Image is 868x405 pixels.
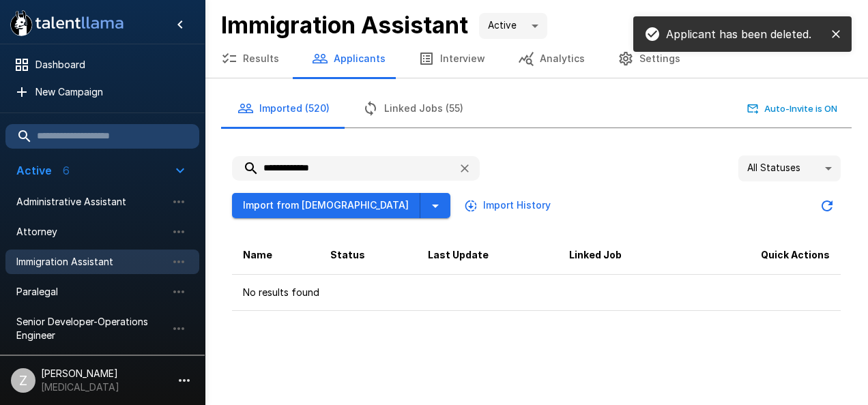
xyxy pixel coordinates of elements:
button: Linked Jobs (55) [346,89,480,127]
button: Analytics [502,40,601,78]
th: Last Update [417,236,558,275]
button: Import History [461,193,556,218]
td: No results found [232,274,841,310]
button: Imported (520) [221,89,346,127]
p: Applicant has been deleted. [666,26,811,42]
button: Interview [402,40,502,78]
button: Import from [DEMOGRAPHIC_DATA] [232,193,420,218]
button: Settings [601,40,697,78]
div: Active [479,13,547,39]
button: Updated Today - 10:51 AM [813,192,841,220]
th: Name [232,236,319,275]
button: Auto-Invite is ON [744,98,841,119]
th: Quick Actions [685,236,841,275]
th: Status [319,236,416,275]
button: Results [205,40,295,78]
div: All Statuses [738,155,841,181]
b: Immigration Assistant [221,11,468,39]
button: Applicants [295,40,402,78]
th: Linked Job [558,236,686,275]
button: close [826,24,846,44]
